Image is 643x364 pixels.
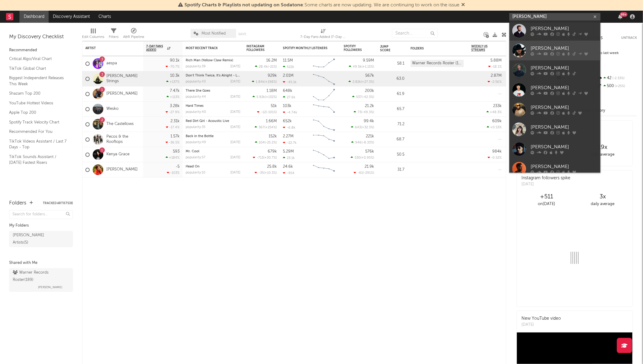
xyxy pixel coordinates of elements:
[353,65,362,69] span: 49.5k
[283,46,328,50] div: Spotify Monthly Listeners
[230,171,240,174] div: [DATE]
[471,45,493,52] span: Weekly US Streams
[268,150,277,153] div: 679k
[49,11,94,23] a: Discovery Assistant
[492,119,502,123] div: 609k
[186,156,205,159] div: popularity: 57
[575,151,631,158] div: daily average
[201,32,226,35] span: Most Notified
[366,134,374,138] div: 221k
[310,102,338,117] svg: Chart title
[365,150,374,153] div: 576k
[531,45,597,52] div: [PERSON_NAME]
[266,59,277,62] div: 16.2M
[106,91,138,96] a: [PERSON_NAME]
[9,75,67,87] a: Biggest Independent Releases This Week
[106,167,138,172] a: [PERSON_NAME]
[186,65,206,68] div: popularity: 39
[531,25,597,32] div: [PERSON_NAME]
[253,95,277,99] div: ( )
[166,156,180,160] div: +184 %
[283,59,293,62] div: 11.5M
[358,171,363,175] span: -61
[531,143,597,151] div: [PERSON_NAME]
[186,120,240,123] div: Red Dirt Girl - Acoustic Live
[43,202,73,205] button: Tracked Artists(8)
[355,126,361,129] span: 643
[230,110,240,114] div: [DATE]
[82,26,104,43] div: Edit Columns
[356,96,362,99] span: 537
[265,80,276,84] span: +198 %
[355,156,360,160] span: 530
[492,150,502,153] div: 984k
[123,26,144,43] div: A&R Pipeline
[380,136,404,143] div: 68.7
[265,126,276,129] span: +254 %
[186,89,240,93] div: There She Goes
[9,47,73,54] div: Recommended
[301,26,346,43] div: 7-Day Fans Added (7-Day Fans Added)
[166,80,180,84] div: +137 %
[521,322,561,328] div: [DATE]
[363,65,373,69] span: +1.15 %
[186,46,231,50] div: Most Recent Track
[186,150,199,153] a: Mr. Cool
[9,268,73,292] a: Warner Records Roster(189)[PERSON_NAME]
[186,80,206,83] div: popularity: 43
[257,156,263,160] span: -713
[351,156,374,160] div: ( )
[230,141,240,144] div: [DATE]
[380,151,404,158] div: 50.5
[186,104,204,108] a: Hard Times
[265,171,276,175] span: +10.3 %
[310,71,338,86] svg: Chart title
[310,117,338,132] svg: Chart title
[166,140,180,144] div: -36.5 %
[186,165,200,168] a: Head On
[9,259,73,267] div: Shared with Me
[186,95,206,99] div: popularity: 44
[283,150,294,153] div: 5.29M
[380,90,404,98] div: 61.9
[283,119,292,123] div: 652k
[271,104,277,108] div: 51k
[106,152,129,157] a: Kenya Grace
[531,163,597,170] div: [PERSON_NAME]
[257,110,277,114] div: ( )
[170,59,180,62] div: 90.1k
[269,134,277,138] div: 152k
[186,110,206,114] div: popularity: 40
[186,135,214,138] a: Back in the Bottle
[283,104,291,108] div: 103k
[509,80,600,100] a: [PERSON_NAME]
[259,65,268,69] span: 28.4k
[363,96,373,99] span: -42.3 %
[621,35,637,41] button: Untrack
[283,65,294,69] div: 522k
[380,121,404,128] div: 71.2
[94,11,115,23] a: Charts
[109,26,119,43] div: Filters
[283,80,297,84] div: -45.1k
[490,59,502,62] div: 5.88M
[380,75,404,83] div: 63.0
[109,33,119,41] div: Filters
[361,156,373,160] span: +0.95 %
[531,65,597,72] div: [PERSON_NAME]
[255,140,277,144] div: ( )
[365,104,374,108] div: 21.2k
[252,80,277,84] div: ( )
[238,32,246,36] button: Save
[365,89,374,93] div: 200k
[380,106,404,113] div: 65.7
[9,100,67,106] a: YouTube Hottest Videos
[85,46,131,50] div: Artist
[230,65,240,68] div: [DATE]
[9,138,67,150] a: TikTok Videos Assistant / Last 7 Days - Top
[268,74,277,78] div: 929k
[230,95,240,99] div: [DATE]
[170,89,180,93] div: 7.47k
[166,65,180,69] div: -70.7 %
[266,89,277,93] div: 1.18M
